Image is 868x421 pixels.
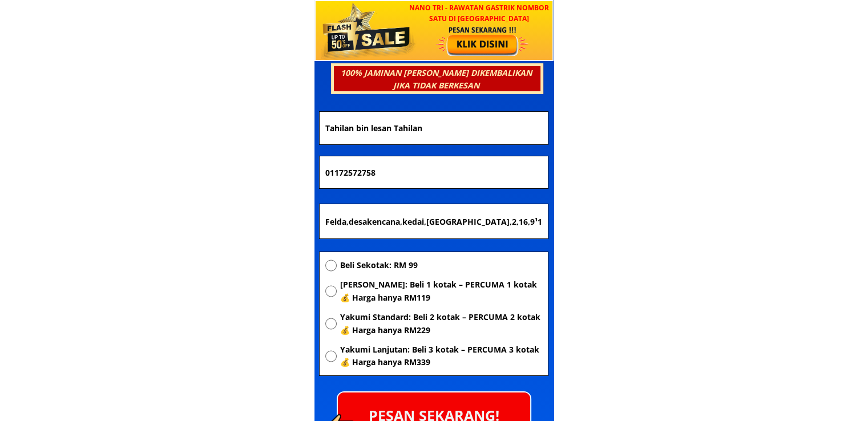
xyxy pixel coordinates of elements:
[332,67,540,92] h3: 100% JAMINAN [PERSON_NAME] DIKEMBALIKAN JIKA TIDAK BERKESAN
[404,2,554,24] h3: NANO TRI - Rawatan GASTRIK Nombor Satu di [GEOGRAPHIC_DATA]
[340,343,542,369] span: Yakumi Lanjutan: Beli 3 kotak – PERCUMA 3 kotak 💰 Harga hanya RM339
[340,278,542,304] span: [PERSON_NAME]: Beli 1 kotak – PERCUMA 1 kotak 💰 Harga hanya RM119
[322,204,545,238] input: Alamat
[322,156,545,188] input: Nombor Telefon Bimbit
[340,311,542,337] span: Yakumi Standard: Beli 2 kotak – PERCUMA 2 kotak 💰 Harga hanya RM229
[340,259,542,272] span: Beli Sekotak: RM 99
[322,112,545,144] input: Nama penuh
